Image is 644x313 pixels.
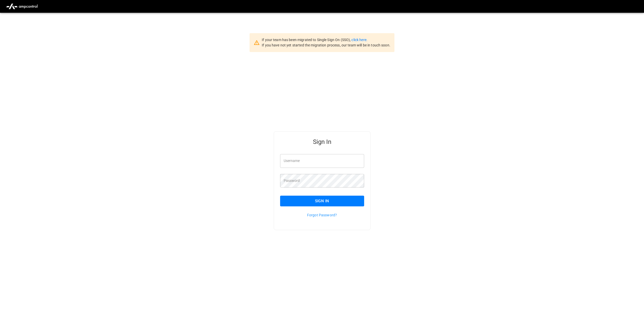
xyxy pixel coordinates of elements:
button: Sign In [280,196,364,206]
a: click here. [351,38,367,42]
span: If you have not yet started the migration process, our team will be in touch soon. [262,43,390,47]
span: If your team has been migrated to Single Sign On (SSO), [262,38,351,42]
p: Forgot Password? [280,212,364,218]
img: ampcontrol.io logo [4,2,40,11]
h5: Sign In [280,138,364,146]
